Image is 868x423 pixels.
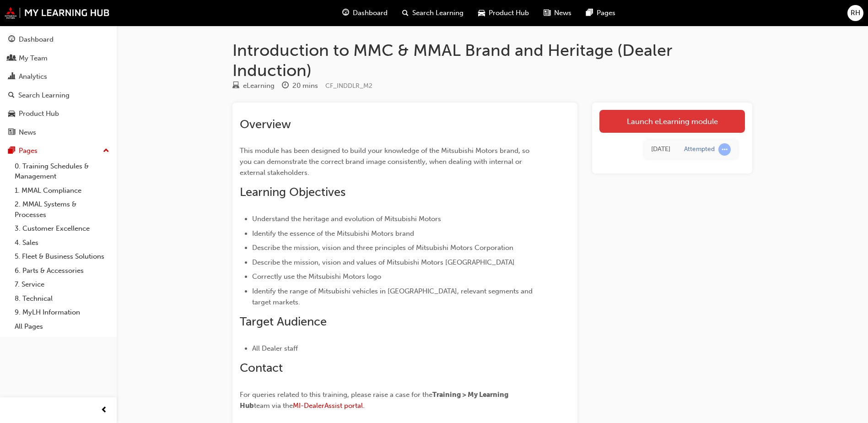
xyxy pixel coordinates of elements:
span: Training > My Learning Hub [240,390,510,410]
div: Search Learning [18,90,70,101]
div: Product Hub [19,108,59,119]
a: MI-DealerAssist portal [293,401,363,410]
a: 2. MMAL Systems & Processes [11,197,113,222]
div: Pages [19,146,38,156]
span: Pages [597,8,615,18]
span: learningRecordVerb_ATTEMPT-icon [718,143,731,156]
span: pages-icon [586,7,593,19]
a: Analytics [4,68,113,85]
a: 3. Customer Excellence [11,222,113,236]
button: Pages [4,142,113,159]
span: car-icon [478,7,485,19]
a: guage-iconDashboard [335,4,395,22]
a: Search Learning [4,87,113,104]
span: Learning resource code [325,82,372,90]
span: For queries related to this training, please raise a case for the [240,390,432,399]
span: Identify the range of Mitsubishi vehicles in [GEOGRAPHIC_DATA], relevant segments and target mark... [252,287,534,306]
h1: Introduction to MMC & MMAL Brand and Heritage (Dealer Induction) [232,40,752,80]
a: 9. MyLH Information [11,305,113,320]
div: Analytics [19,71,47,82]
span: learningResourceType_ELEARNING-icon [232,82,239,90]
div: My Team [19,53,48,64]
span: Target Audience [240,315,327,329]
span: car-icon [8,110,15,118]
span: news-icon [8,129,15,137]
span: Learning Objectives [240,185,345,199]
div: Duration [282,80,318,92]
span: This module has been designed to build your knowledge of the Mitsubishi Motors brand, so you can ... [240,146,531,177]
span: . [363,401,365,410]
a: 0. Training Schedules & Management [11,159,113,184]
a: search-iconSearch Learning [395,4,471,22]
a: 7. Service [11,277,113,292]
span: chart-icon [8,73,15,81]
span: Correctly use the Mitsubishi Motors logo [252,272,381,281]
span: All Dealer staff [252,344,298,352]
div: Dashboard [19,34,54,45]
a: All Pages [11,320,113,334]
span: search-icon [8,92,15,100]
a: news-iconNews [536,4,579,22]
div: News [19,127,36,138]
a: News [4,124,113,141]
a: 1. MMAL Compliance [11,184,113,198]
span: Search Learning [412,8,464,18]
span: team via the [254,401,293,410]
span: guage-icon [8,36,15,44]
span: Identify the essence of the Mitsubishi Motors brand [252,229,414,238]
span: up-icon [103,145,109,157]
a: Dashboard [4,31,113,48]
button: RH [847,5,863,21]
a: My Team [4,50,113,67]
span: Describe the mission, vision and values of Mitsubishi Motors [GEOGRAPHIC_DATA] [252,258,515,266]
span: Describe the mission, vision and three principles of Mitsubishi Motors Corporation [252,244,513,252]
span: guage-icon [342,7,349,19]
span: clock-icon [282,82,289,90]
span: RH [851,8,860,18]
a: pages-iconPages [579,4,623,22]
a: 8. Technical [11,292,113,306]
a: 4. Sales [11,236,113,250]
span: search-icon [402,7,409,19]
span: people-icon [8,54,15,63]
span: Overview [240,117,291,131]
img: mmal [5,7,110,19]
div: Mon Jul 07 2025 14:36:50 GMT+1000 (Australian Eastern Standard Time) [651,144,670,155]
a: Product Hub [4,105,113,122]
button: DashboardMy TeamAnalyticsSearch LearningProduct HubNews [4,29,113,142]
span: prev-icon [101,405,108,416]
span: News [554,8,571,18]
span: pages-icon [8,147,15,155]
div: eLearning [243,81,275,91]
div: Attempted [684,145,715,154]
div: 20 mins [292,81,318,91]
a: 6. Parts & Accessories [11,264,113,278]
span: Dashboard [353,8,388,18]
span: Contact [240,361,283,375]
a: car-iconProduct Hub [471,4,536,22]
span: Understand the heritage and evolution of Mitsubishi Motors [252,215,441,223]
a: Launch eLearning module [599,110,745,133]
div: Type [232,80,275,92]
a: 5. Fleet & Business Solutions [11,249,113,264]
span: Product Hub [489,8,529,18]
span: news-icon [544,7,550,19]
